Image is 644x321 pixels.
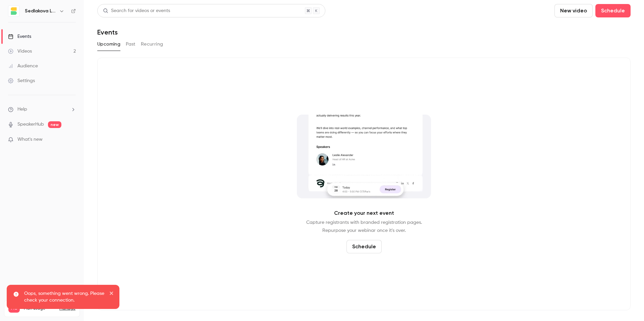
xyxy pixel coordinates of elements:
[346,240,382,253] button: Schedule
[554,4,593,17] button: New video
[24,290,105,304] p: Oops, something went wrong. Please check your connection.
[103,7,170,14] div: Search for videos or events
[97,28,118,36] h1: Events
[48,121,61,128] span: new
[8,48,32,55] div: Videos
[25,8,56,14] h6: Sedlakova Legal
[126,39,136,50] button: Past
[17,136,43,143] span: What's new
[306,218,422,235] p: Capture registrants with branded registration pages. Repurpose your webinar once it's over.
[109,290,114,298] button: close
[68,137,76,143] iframe: Noticeable Trigger
[595,4,631,17] button: Schedule
[8,77,35,84] div: Settings
[17,106,27,113] span: Help
[334,209,394,217] p: Create your next event
[8,6,19,16] img: Sedlakova Legal
[8,33,31,40] div: Events
[17,121,44,128] a: SpeakerHub
[8,63,38,69] div: Audience
[97,39,120,50] button: Upcoming
[141,39,163,50] button: Recurring
[8,106,76,113] li: help-dropdown-opener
